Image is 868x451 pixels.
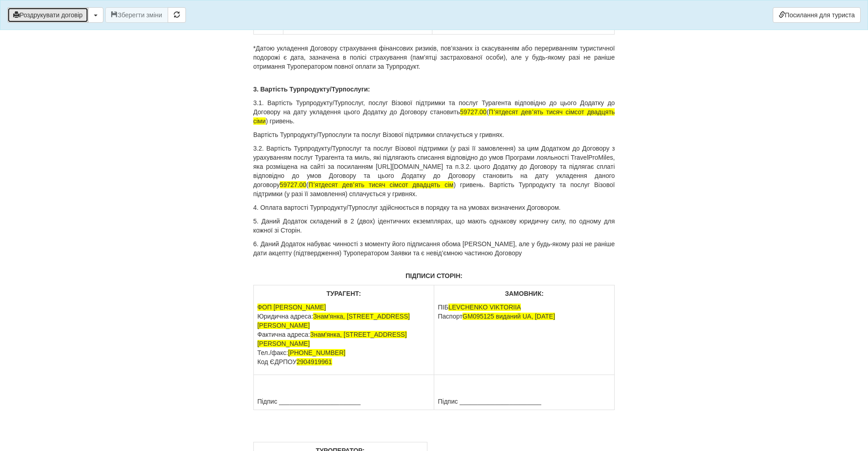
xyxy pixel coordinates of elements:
[253,375,434,410] td: Підпис _______________________
[257,304,326,311] span: ФОП [PERSON_NAME]
[105,7,168,23] button: Зберегти зміни
[462,313,555,320] span: GM095125 виданий UA, [DATE]
[434,375,615,410] td: Підпис _______________________
[297,358,332,365] span: 2904919961
[253,130,615,139] p: Вартість Турпродукту/Турпослуги та послуг Візової підтримки сплачується у гривнях.
[257,331,407,347] span: Знам'янка, [STREET_ADDRESS][PERSON_NAME]
[448,304,521,311] span: LEVCHENKO VIKTORIIA
[7,7,88,23] button: Роздрукувати договір
[253,44,615,71] p: *Датою укладення Договору страхування фінансових ризиків, пов’язаних із скасуванням або перериван...
[257,289,430,298] p: ТУРАГЕНТ:
[253,203,615,212] p: 4. Оплата вартості Турпродукту/Турпослуг здійснюється в порядку та на умовах визначених Договором.
[253,85,615,94] p: 3. Вартість Турпродукту/Турпослуги:
[308,181,453,188] span: Пʼятдесят девʼять тисяч сімсот двадцять сім
[438,303,611,321] p: ПІБ Паспорт
[438,289,611,298] p: ЗАМОВНИК:
[773,7,861,23] a: Посилання для туриста
[253,217,615,235] p: 5. Даний Додаток складений в 2 (двох) ідентичних екземплярах, що мають однакову юридичну силу, по...
[253,239,615,258] p: 6. Даний Додаток набуває чинності з моменту його підписання обома [PERSON_NAME], але у будь-якому...
[257,303,430,366] p: Юридична адреса: Фактична адреса: Тел./факс: Код ЄДРПОУ
[288,349,345,356] span: [PHONE_NUMBER]
[280,181,306,188] span: 59727.00
[253,271,615,280] p: ПІДПИСИ СТОРІН:
[253,98,615,126] p: 3.1. Вартість Турпродукту/Турпослуг, послуг Візової підтримки та послуг Турагента відповідно до ц...
[257,313,410,329] span: Знам'янка, [STREET_ADDRESS][PERSON_NAME]
[253,144,615,198] p: 3.2. Вартість Турпродукту/Турпослуг та послуг Візової підтримки (у разі її замовлення) за цим Дод...
[460,108,487,116] span: 59727.00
